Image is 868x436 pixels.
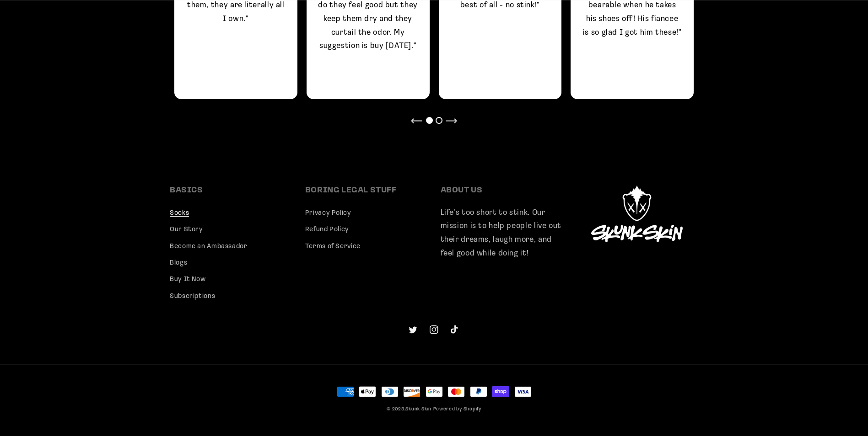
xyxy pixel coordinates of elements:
a: Privacy Policy [305,207,351,222]
a: Terms of Service [305,238,361,255]
a: Skunk Skin [405,407,431,412]
a: Blogs [170,255,187,271]
a: Refund Policy [305,222,349,238]
a: Subscriptions [170,288,215,304]
a: Our Story [170,222,203,238]
p: Life’s too short to stink. Our mission is to help people live out their dreams, laugh more, and f... [441,206,563,260]
h2: BORING LEGAL STUFF [305,186,428,196]
a: Socks [170,207,189,222]
img: Skunk Skin Logo [591,186,683,242]
h2: BASICS [170,186,292,196]
a: Become an Ambassador [170,238,248,255]
small: © 2025, [387,407,431,412]
a: Powered by Shopify [433,407,481,412]
h2: ABOUT US [441,186,563,196]
a: Buy It Now [170,271,205,288]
